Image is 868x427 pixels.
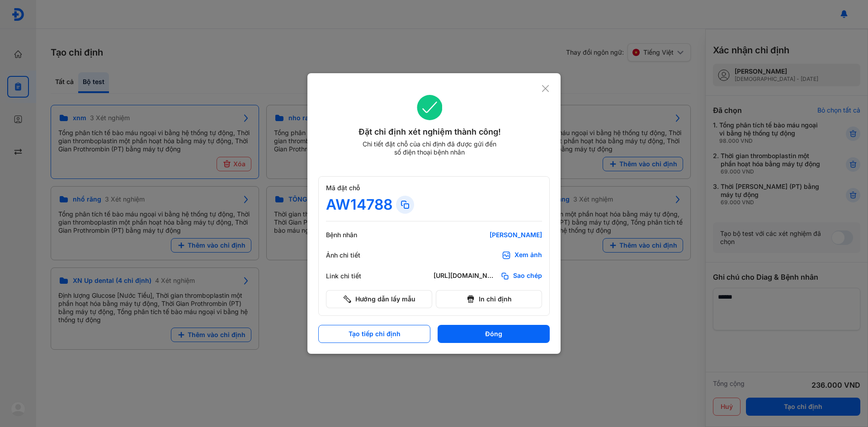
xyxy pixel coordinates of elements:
[438,325,550,343] button: Đóng
[434,231,542,239] div: [PERSON_NAME]
[326,184,542,192] div: Mã đặt chỗ
[326,231,380,239] div: Bệnh nhân
[434,272,497,281] div: [URL][DOMAIN_NAME]
[326,251,380,259] div: Ảnh chi tiết
[326,272,380,280] div: Link chi tiết
[513,272,542,281] span: Sao chép
[326,196,392,214] div: AW14788
[326,290,432,308] button: Hướng dẫn lấy mẫu
[514,251,542,260] div: Xem ảnh
[318,325,430,343] button: Tạo tiếp chỉ định
[436,290,542,308] button: In chỉ định
[318,126,541,138] div: Đặt chỉ định xét nghiệm thành công!
[359,140,500,156] div: Chi tiết đặt chỗ của chỉ định đã được gửi đến số điện thoại bệnh nhân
